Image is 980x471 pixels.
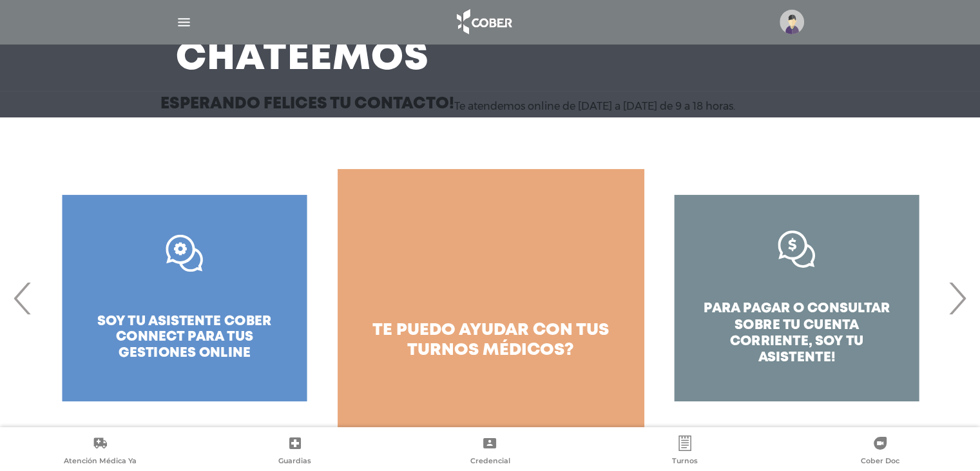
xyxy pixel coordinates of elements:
span: Cober Doc [861,456,899,468]
a: Credencial [392,436,588,468]
a: Cober Doc [782,436,977,468]
img: profile-placeholder.svg [780,10,804,34]
span: Guardias [278,456,311,468]
span: Atención Médica Ya [64,456,137,468]
span: Previous [10,263,35,333]
span: Turnos [672,456,698,468]
a: Turnos [588,436,783,468]
span: Credencial [470,456,510,468]
p: Te atendemos online de [DATE] a [DATE] de 9 a 18 horas. [454,100,735,112]
span: te puedo ayudar con tus [372,323,609,338]
img: logo_cober_home-white.png [450,6,517,37]
a: Guardias [198,436,393,468]
a: Atención Médica Ya [3,436,198,468]
a: te puedo ayudar con tus turnos médicos? [338,169,644,427]
span: Next [945,263,970,333]
img: Cober_menu-lines-white.svg [176,14,192,30]
span: turnos médicos? [407,343,574,358]
h3: Chateemos [176,42,429,75]
h3: Esperando felices tu contacto! [160,96,454,112]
